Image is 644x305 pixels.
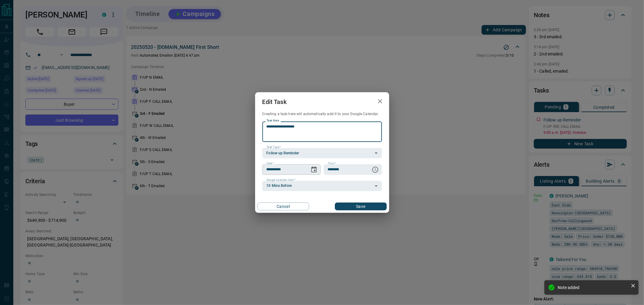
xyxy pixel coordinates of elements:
label: Time [328,162,336,165]
button: Choose date, selected date is Sep 12, 2025 [308,164,320,176]
div: Follow up Reminder [262,148,382,158]
div: Note added [558,285,628,290]
label: Task Note [267,119,279,123]
button: Save [335,203,386,210]
label: Task Type [267,145,281,149]
p: Creating a task here will automatically add it to your Google Calendar. [262,112,382,117]
div: 10 Mins Before [262,181,382,191]
button: Choose time, selected time is 9:00 AM [369,164,381,176]
button: Cancel [258,203,309,210]
label: Google Calendar Alert [267,178,296,182]
label: Date [267,162,274,165]
h2: Edit Task [255,92,294,112]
